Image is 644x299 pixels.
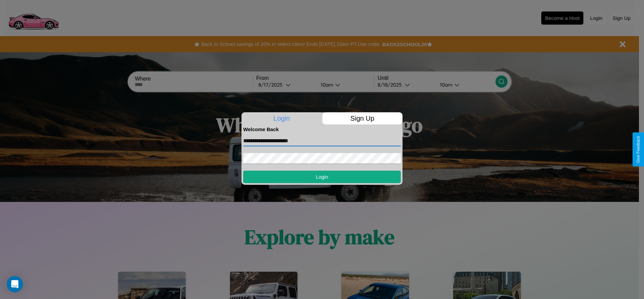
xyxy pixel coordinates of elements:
[7,276,23,292] div: Open Intercom Messenger
[241,112,322,124] p: Login
[243,171,401,183] button: Login
[322,112,403,124] p: Sign Up
[243,126,401,132] h4: Welcome Back
[636,136,641,163] div: Give Feedback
